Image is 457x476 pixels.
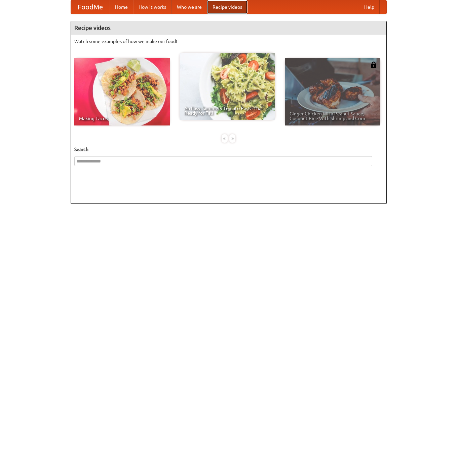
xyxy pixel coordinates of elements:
a: Home [110,0,133,14]
a: Who we are [172,0,207,14]
p: Watch some examples of how we make our food! [74,38,383,45]
span: Making Tacos [79,116,165,121]
div: » [229,134,235,143]
a: How it works [133,0,172,14]
a: Making Tacos [74,58,170,125]
a: Help [359,0,380,14]
img: 483408.png [370,62,377,68]
a: FoodMe [71,0,110,14]
span: An Easy, Summery Tomato Pasta That's Ready for Fall [184,106,270,115]
h5: Search [74,146,383,153]
h4: Recipe videos [71,21,386,35]
a: Recipe videos [207,0,247,14]
a: An Easy, Summery Tomato Pasta That's Ready for Fall [180,53,275,120]
div: « [222,134,228,143]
